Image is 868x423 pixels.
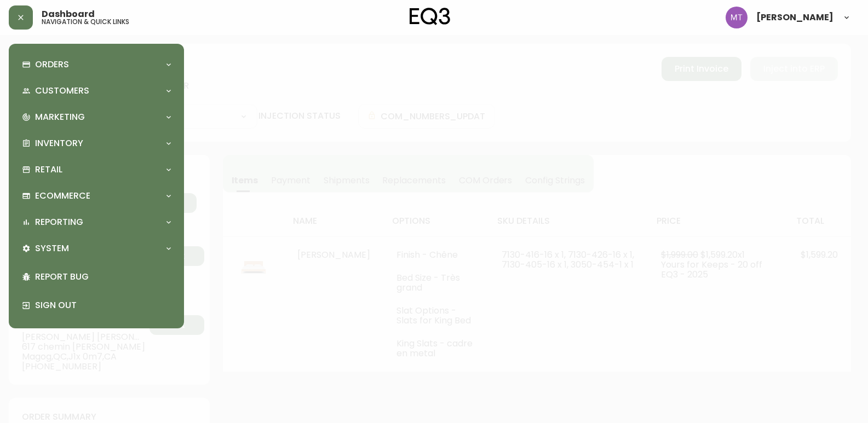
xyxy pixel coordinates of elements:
div: Retail [18,158,175,182]
div: Ecommerce [18,184,175,208]
img: logo [410,8,450,25]
span: [PERSON_NAME] [756,13,833,22]
div: Orders [18,53,175,77]
div: Report Bug [18,263,175,291]
div: Reporting [18,210,175,234]
p: Sign Out [35,299,171,311]
div: Marketing [18,105,175,129]
div: Customers [18,79,175,103]
div: System [18,236,175,260]
p: System [35,242,69,254]
div: Inventory [18,131,175,155]
p: Inventory [35,137,83,149]
p: Customers [35,85,89,97]
p: Ecommerce [35,190,90,202]
img: 397d82b7ede99da91c28605cdd79fceb [726,7,748,28]
p: Retail [35,164,62,176]
p: Reporting [35,216,83,228]
p: Report Bug [35,271,171,283]
div: Sign Out [18,291,175,320]
h5: navigation & quick links [42,19,129,25]
p: Marketing [35,111,85,123]
p: Orders [35,59,69,71]
span: Dashboard [42,10,95,19]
